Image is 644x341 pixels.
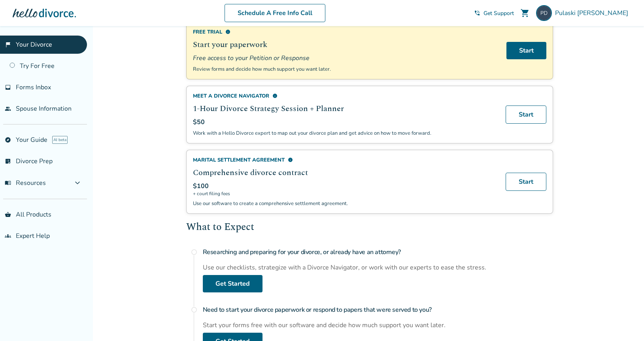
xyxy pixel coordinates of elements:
a: Start [506,173,546,191]
span: shopping_basket [5,211,11,218]
span: menu_book [5,180,11,186]
p: Review forms and decide how much support you want later. [193,66,497,73]
span: explore [5,137,11,143]
span: groups [5,233,11,239]
span: Get Support [483,9,514,17]
span: inbox [5,84,11,90]
a: Start [506,42,546,59]
a: Get Started [203,275,263,292]
span: info [225,29,230,34]
p: Use our software to create a comprehensive settlement agreement. [193,200,496,207]
span: radio_button_unchecked [191,249,197,255]
p: Work with a Hello Divorce expert to map out your divorce plan and get advice on how to move forward. [193,130,496,137]
span: shopping_cart [520,8,530,18]
div: Free Trial [193,28,497,36]
span: phone_in_talk [474,10,480,16]
span: flag_2 [5,41,11,48]
h4: Researching and preparing for your divorce, or already have an attorney? [203,244,553,260]
a: Schedule A Free Info Call [225,4,325,22]
iframe: Chat Widget [604,303,644,341]
h2: Start your paperwork [193,39,497,51]
span: $50 [193,118,205,126]
span: list_alt_check [5,158,11,164]
span: radio_button_unchecked [191,307,197,313]
h4: Need to start your divorce paperwork or respond to papers that were served to you? [203,302,553,318]
h2: Comprehensive divorce contract [193,167,496,179]
h2: 1-Hour Divorce Strategy Session + Planner [193,103,496,115]
span: Forms Inbox [16,83,51,92]
span: AI beta [52,136,68,144]
div: Meet a divorce navigator [193,92,496,100]
span: $100 [193,182,209,190]
a: phone_in_talkGet Support [474,9,514,17]
div: Start your forms free with our software and decide how much support you want later. [203,321,553,330]
span: Pulaski [PERSON_NAME] [555,9,631,17]
span: + court filing fees [193,190,496,197]
h2: What to Expect [186,220,553,235]
span: expand_more [73,178,82,188]
span: people [5,106,11,112]
span: Resources [5,179,46,187]
span: info [272,93,278,98]
div: Use our checklists, strategize with a Divorce Navigator, or work with our experts to ease the str... [203,263,553,272]
div: Marital Settlement Agreement [193,156,496,164]
span: Free access to your Petition or Response [193,54,497,62]
a: Start [506,106,546,124]
span: info [288,157,293,162]
img: pula.davis@gazette.com [536,5,552,21]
